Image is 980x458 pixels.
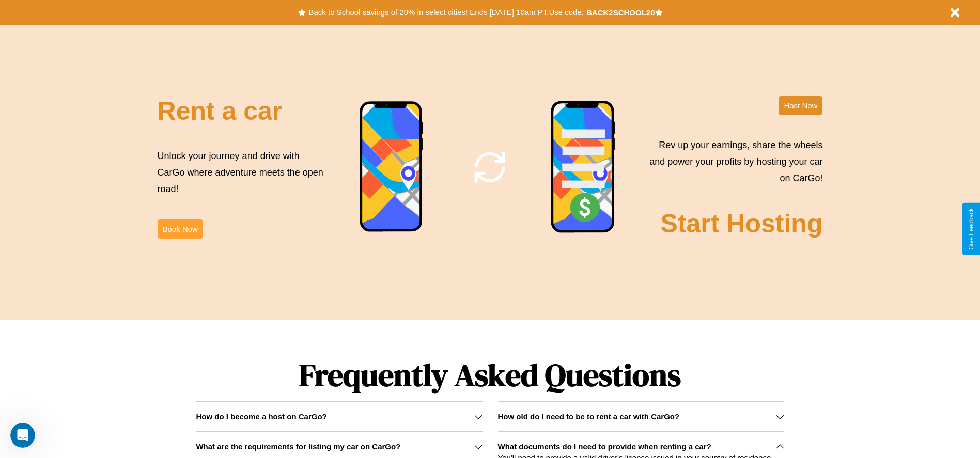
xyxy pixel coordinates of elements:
[661,209,823,239] h2: Start Hosting
[158,96,283,126] h2: Rent a car
[550,100,616,234] img: phone
[498,412,680,421] h3: How old do I need to be to rent a car with CarGo?
[968,208,975,250] div: Give Feedback
[158,219,203,239] button: Book Now
[10,423,35,448] iframe: Intercom live chat
[779,96,822,115] button: Host Now
[306,5,586,20] button: Back to School savings of 20% in select cities! Ends [DATE] 10am PT.Use code:
[643,137,822,187] p: Rev up your earnings, share the wheels and power your profits by hosting your car on CarGo!
[498,442,711,451] h3: What documents do I need to provide when renting a car?
[196,412,326,421] h3: How do I become a host on CarGo?
[359,101,424,233] img: phone
[158,148,327,198] p: Unlock your journey and drive with CarGo where adventure meets the open road!
[586,8,655,17] b: BACK2SCHOOL20
[196,349,784,401] h1: Frequently Asked Questions
[196,442,400,451] h3: What are the requirements for listing my car on CarGo?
